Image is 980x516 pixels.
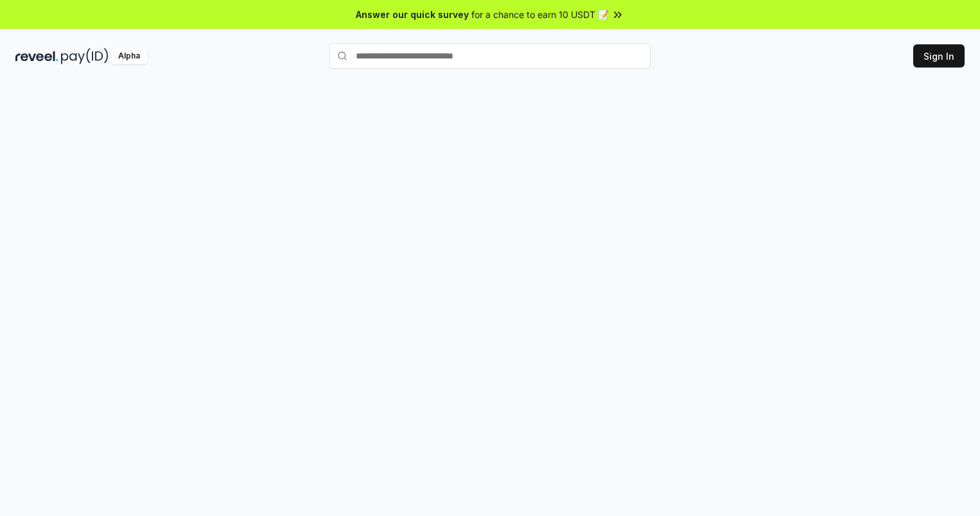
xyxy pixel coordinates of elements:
button: Sign In [913,44,965,67]
div: Alpha [111,48,147,64]
span: for a chance to earn 10 USDT 📝 [471,8,609,21]
span: Answer our quick survey [356,8,469,21]
img: reveel_dark [15,48,58,64]
img: pay_id [61,48,109,64]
